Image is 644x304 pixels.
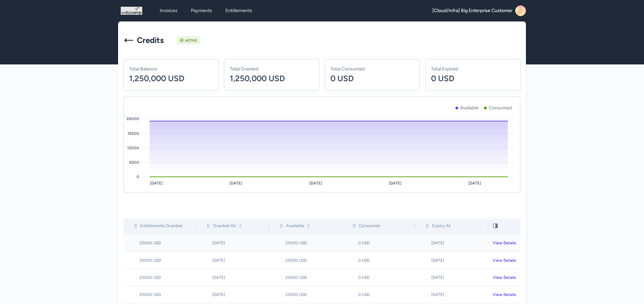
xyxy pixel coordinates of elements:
td: 25000 USD [123,235,196,252]
td: 25000 USD [269,269,342,286]
td: [DATE] [196,269,269,286]
td: [DATE] [415,252,488,269]
td: [DATE] [196,252,269,269]
td: 25000 USD [269,252,342,269]
p: Total Expired [431,65,515,72]
tspan: [DATE] [229,181,242,186]
td: 25000 USD [269,286,342,303]
td: 25000 USD [123,252,196,269]
div: Expiry At [425,222,450,229]
td: 25000 USD [123,286,196,303]
img: logo_1757534123.png [121,5,142,16]
div: View Details [493,240,520,246]
p: Total Balance [129,65,213,72]
div: Available [279,222,311,229]
td: [DATE] [415,235,488,252]
p: Total Consumed [330,65,414,72]
p: 0 USD [330,72,414,85]
p: Available [460,105,479,111]
div: Entitlements Granted [133,222,182,229]
div: Active [185,38,197,43]
tspan: 26000 [126,116,139,121]
tspan: 6500 [129,160,139,165]
a: [Cloud/Infra] Big Enterprise Customer [432,5,526,16]
td: 25000 USD [123,269,196,286]
p: 1,250,000 USD [129,72,213,85]
span: [Cloud/Infra] Big Enterprise Customer [432,7,513,14]
td: 0 USD [342,235,415,252]
p: 0 USD [431,72,515,85]
tspan: 19500 [127,131,139,136]
tspan: [DATE] [309,181,322,186]
td: [DATE] [415,269,488,286]
div: Granted On [206,222,243,229]
tspan: 13000 [127,146,139,150]
div: View Details [493,258,520,263]
tspan: [DATE] [468,181,481,186]
tspan: 0 [137,174,139,179]
p: 1,250,000 USD [230,72,314,85]
div: Consumed [352,222,380,229]
p: Total Granted [230,65,314,72]
td: [DATE] [196,286,269,303]
h1: Credits [137,35,164,46]
td: 0 USD [342,269,415,286]
a: Invoices [156,5,181,17]
tspan: [DATE] [150,181,163,186]
div: View Details [493,275,520,280]
td: 0 USD [342,252,415,269]
td: 25000 USD [269,235,342,252]
td: 0 USD [342,286,415,303]
tspan: [DATE] [389,181,401,186]
a: Payments [187,5,216,17]
div: View Details [493,292,520,297]
p: Consumed [489,105,512,111]
td: [DATE] [196,235,269,252]
a: Entitlements [221,5,256,17]
td: [DATE] [415,286,488,303]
